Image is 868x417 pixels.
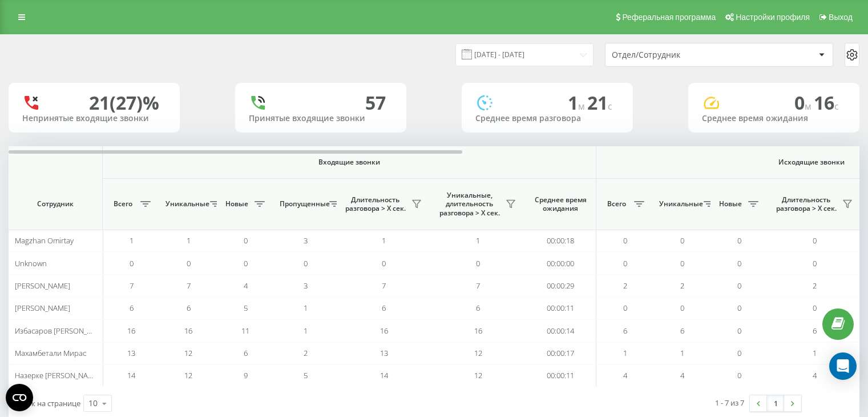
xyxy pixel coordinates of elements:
span: Выход [829,13,853,22]
td: 00:00:18 [525,230,596,252]
div: 57 [365,92,386,114]
td: 00:00:17 [525,342,596,364]
span: 16 [474,326,482,336]
span: 14 [380,370,388,380]
td: 00:00:14 [525,319,596,342]
div: 21 (27)% [89,92,159,114]
span: 1 [568,90,587,115]
span: 4 [244,280,248,291]
span: 14 [127,370,135,380]
span: 13 [127,348,135,358]
span: [PERSON_NAME] [15,303,70,313]
span: 13 [380,348,388,358]
span: Всего [602,199,631,209]
span: 0 [813,303,817,313]
div: 10 [88,398,98,409]
span: 0 [680,235,684,246]
span: 1 [130,235,134,246]
span: 0 [476,258,480,268]
span: 0 [813,235,817,246]
span: Махамбетали Мирас [15,348,86,358]
span: 1 [813,348,817,358]
span: Уникальные, длительность разговора > Х сек. [437,191,502,218]
span: 12 [474,370,482,380]
span: 0 [737,258,741,268]
span: 4 [680,370,684,380]
span: 0 [794,90,814,115]
td: 00:00:00 [525,252,596,274]
span: Входящие звонки [132,158,566,167]
span: м [805,100,814,113]
span: Уникальные [659,199,700,209]
span: 3 [304,280,308,291]
span: 1 [476,235,480,246]
span: Magzhan Omirtay [15,235,74,246]
span: 6 [623,326,627,336]
span: 7 [187,280,191,291]
span: 7 [130,280,134,291]
span: 9 [244,370,248,380]
div: Принятые входящие звонки [249,114,393,123]
span: 0 [187,258,191,268]
span: 0 [737,326,741,336]
span: Пропущенные [280,199,326,209]
span: м [578,100,587,113]
span: Уникальные [165,199,207,209]
span: Настройки профиля [736,13,810,22]
span: Назерке [PERSON_NAME] [15,370,100,380]
span: Новые [223,199,251,209]
button: Open CMP widget [6,384,33,411]
span: 0 [737,280,741,291]
span: 0 [382,258,386,268]
span: Новые [716,199,745,209]
td: 00:00:29 [525,275,596,297]
span: 0 [623,303,627,313]
span: 5 [244,303,248,313]
span: 0 [737,303,741,313]
span: 0 [244,235,248,246]
div: Open Intercom Messenger [829,352,857,380]
span: Unknown [15,258,47,268]
span: c [834,100,839,113]
span: 12 [184,348,192,358]
a: 1 [767,395,784,411]
span: 4 [813,370,817,380]
span: 1 [623,348,627,358]
span: 6 [813,326,817,336]
div: Непринятые входящие звонки [22,114,166,123]
span: 2 [304,348,308,358]
span: Длительность разговора > Х сек. [773,195,839,213]
span: 5 [304,370,308,380]
span: 0 [680,258,684,268]
span: 12 [474,348,482,358]
span: Реферальная программа [622,13,716,22]
span: 16 [380,326,388,336]
span: 16 [184,326,192,336]
span: [PERSON_NAME] [15,280,70,291]
span: 1 [382,235,386,246]
span: 7 [476,280,480,291]
span: 0 [130,258,134,268]
span: 2 [680,280,684,291]
span: Строк на странице [14,398,80,408]
span: 0 [304,258,308,268]
span: 2 [813,280,817,291]
span: 11 [241,326,249,336]
span: 1 [304,326,308,336]
span: Среднее время ожидания [534,195,587,213]
div: 1 - 7 из 7 [715,397,744,408]
span: 0 [813,258,817,268]
span: Избасаров [PERSON_NAME] [15,326,109,336]
span: 6 [476,303,480,313]
span: 0 [737,235,741,246]
span: 6 [187,303,191,313]
span: 4 [623,370,627,380]
span: 1 [187,235,191,246]
div: Отдел/Сотрудник [612,50,748,60]
span: Длительность разговора > Х сек. [342,195,408,213]
span: 6 [680,326,684,336]
span: 6 [244,348,248,358]
span: 0 [244,258,248,268]
span: 21 [587,90,612,115]
span: 6 [130,303,134,313]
